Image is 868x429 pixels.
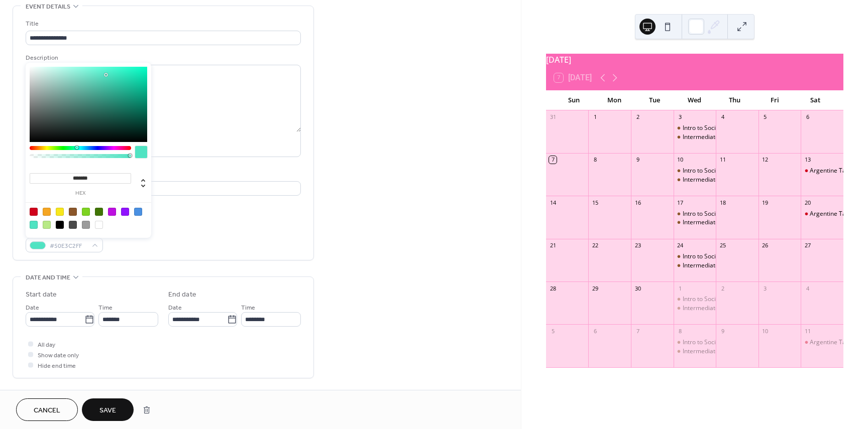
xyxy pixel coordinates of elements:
[50,241,87,251] span: #50E3C2FF
[674,176,716,184] div: Intermediate Social Ballroom
[99,405,116,416] span: Save
[683,347,764,356] div: Intermediate Social Ballroom
[634,113,641,121] div: 2
[634,90,675,110] div: Tue
[634,242,641,249] div: 23
[674,133,716,141] div: Intermediate Social Ballroom
[762,156,769,164] div: 12
[26,169,299,180] div: Location
[683,176,764,184] div: Intermediate Social Ballroom
[121,208,129,216] div: #9013FE
[98,303,113,313] span: Time
[677,199,684,206] div: 17
[801,167,843,175] div: Argentine Tango Workshop
[634,199,641,206] div: 16
[762,242,769,249] div: 26
[674,210,716,218] div: Intro to Social Ballroom
[26,2,70,12] span: Event details
[549,156,557,164] div: 7
[38,340,55,350] span: All day
[677,113,684,121] div: 3
[804,199,811,206] div: 20
[715,90,755,110] div: Thu
[719,284,726,292] div: 2
[683,167,748,175] div: Intro to Social Ballroom
[168,303,182,313] span: Date
[762,284,769,292] div: 3
[719,327,726,335] div: 9
[95,208,103,216] div: #417505
[26,290,57,300] div: Start date
[43,221,51,229] div: #B8E986
[26,272,70,283] span: Date and time
[69,221,77,229] div: #4A4A4A
[38,361,76,371] span: Hide end time
[38,350,79,361] span: Show date only
[683,210,748,218] div: Intro to Social Ballroom
[241,303,255,313] span: Time
[591,113,599,121] div: 1
[591,242,599,249] div: 22
[762,113,769,121] div: 5
[554,90,594,110] div: Sun
[683,252,748,261] div: Intro to Social Ballroom
[95,221,103,229] div: #FFFFFF
[26,19,299,29] div: Title
[683,124,748,132] div: Intro to Social Ballroom
[168,290,196,300] div: End date
[82,398,134,421] button: Save
[82,221,90,229] div: #9B9B9B
[674,124,716,132] div: Intro to Social Ballroom
[683,295,748,304] div: Intro to Social Ballroom
[546,54,843,66] div: [DATE]
[683,338,748,347] div: Intro to Social Ballroom
[762,199,769,206] div: 19
[549,199,557,206] div: 14
[719,156,726,164] div: 11
[675,90,715,110] div: Wed
[30,208,38,216] div: #D0021B
[591,199,599,206] div: 15
[683,261,764,270] div: Intermediate Social Ballroom
[69,208,77,216] div: #8B572A
[634,156,641,164] div: 9
[674,252,716,261] div: Intro to Social Ballroom
[674,338,716,347] div: Intro to Social Ballroom
[56,221,64,229] div: #000000
[34,405,60,416] span: Cancel
[591,284,599,292] div: 29
[804,113,811,121] div: 6
[677,242,684,249] div: 24
[674,261,716,270] div: Intermediate Social Ballroom
[134,208,142,216] div: #4A90E2
[56,208,64,216] div: #F8E71C
[677,327,684,335] div: 8
[804,284,811,292] div: 4
[26,53,299,63] div: Description
[549,113,557,121] div: 31
[683,304,764,313] div: Intermediate Social Ballroom
[549,327,557,335] div: 5
[804,156,811,164] div: 13
[804,327,811,335] div: 11
[674,295,716,304] div: Intro to Social Ballroom
[16,398,78,421] button: Cancel
[677,284,684,292] div: 1
[634,284,641,292] div: 30
[674,347,716,356] div: Intermediate Social Ballroom
[677,156,684,164] div: 10
[82,208,90,216] div: #7ED321
[549,242,557,249] div: 21
[762,327,769,335] div: 10
[719,113,726,121] div: 4
[634,327,641,335] div: 7
[26,303,39,313] span: Date
[795,90,835,110] div: Sat
[674,304,716,313] div: Intermediate Social Ballroom
[755,90,795,110] div: Fri
[30,221,38,229] div: #50E3C2
[683,133,764,141] div: Intermediate Social Ballroom
[549,284,557,292] div: 28
[719,199,726,206] div: 18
